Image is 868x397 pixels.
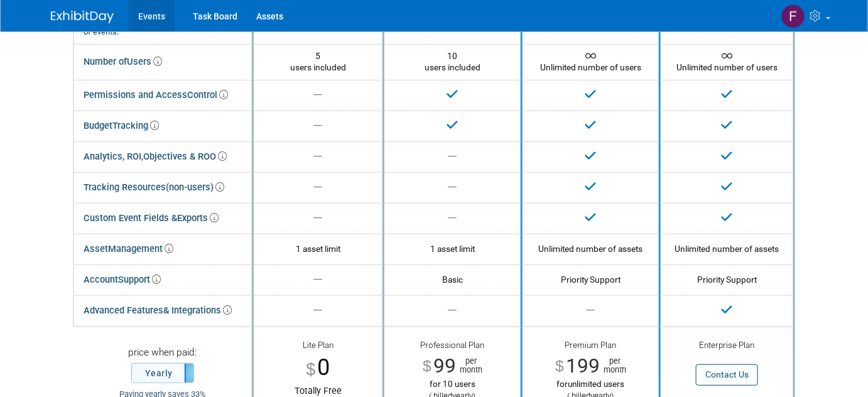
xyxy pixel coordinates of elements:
[540,51,641,72] span: Unlimited number of users
[112,120,159,131] span: Tracking
[423,359,431,374] span: $
[394,274,511,285] div: Basic
[108,243,173,254] span: Management
[600,357,626,374] span: per month
[394,50,511,73] div: 10 users included
[676,51,778,72] span: Unlimited number of users
[132,364,193,383] label: Yearly
[163,305,232,316] span: & Integrations
[532,340,649,354] div: Premium Plan
[696,364,758,385] button: Contact Us
[51,11,114,23] img: ExhibitDay
[670,243,784,254] div: Unlimited number of assets
[394,243,511,254] div: 1 asset limit
[394,340,511,354] div: Professional Plan
[84,86,228,104] div: Permissions and Access
[84,117,159,135] div: Budget
[532,243,649,254] div: Unlimited number of assets
[118,274,161,285] span: Support
[670,340,784,352] div: Enterprise Plan
[83,346,242,363] div: price when paid:
[263,340,373,352] div: Lite Plan
[394,379,511,389] div: for 10 users
[318,354,330,381] span: 0
[187,89,228,101] span: Control
[532,274,649,285] div: Priority Support
[177,212,219,224] span: Exports
[532,379,649,389] div: unlimited users
[555,359,564,374] span: $
[456,357,482,374] span: per month
[84,178,224,197] div: Tracking Resources
[433,354,456,378] span: 99
[84,151,143,162] span: Analytics, ROI,
[166,182,224,193] span: (non-users)
[84,271,161,289] div: Account
[127,56,162,67] span: Users
[84,240,173,258] div: Asset
[84,53,162,71] div: Number of
[84,148,227,166] div: Objectives & ROO
[84,209,219,227] div: Custom Event Fields &
[263,50,373,73] div: 5 users included
[263,243,373,254] div: 1 asset limit
[670,274,784,285] div: Priority Support
[84,302,232,320] div: Advanced Features
[566,354,600,378] span: 199
[781,4,805,28] img: Fouad Batel
[557,379,568,389] span: for
[306,361,315,378] span: $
